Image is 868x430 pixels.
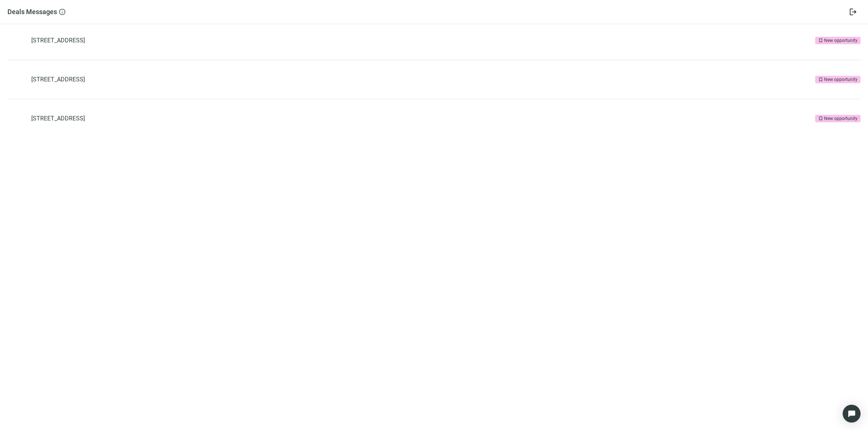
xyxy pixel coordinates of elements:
div: New opportunity [824,37,858,44]
span: [STREET_ADDRESS] [31,76,85,83]
a: deal-photo-0467dc16-34be-4c5c-9509-905c9703b712[STREET_ADDRESS]bookmarkNew opportunity [7,32,861,60]
div: Open Intercom Messenger [843,405,861,423]
div: New opportunity [824,76,858,83]
span: bookmark [818,116,823,121]
span: [STREET_ADDRESS] [31,115,85,122]
span: info [58,8,66,16]
span: logout [849,7,858,16]
span: bookmark [818,38,823,43]
span: bookmark [818,77,823,82]
h5: Deals Messages [7,7,57,16]
a: deal-photo-996bb5e7-52b8-4292-a5a2-620f09c27522[STREET_ADDRESS]bookmarkNew opportunity [7,99,861,138]
button: logout [846,4,861,19]
div: New opportunity [824,115,858,122]
span: [STREET_ADDRESS] [31,37,85,44]
a: deal-photo-cca58276-8f93-415f-82bb-3589c5e45a81[STREET_ADDRESS]bookmarkNew opportunity [7,60,861,99]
